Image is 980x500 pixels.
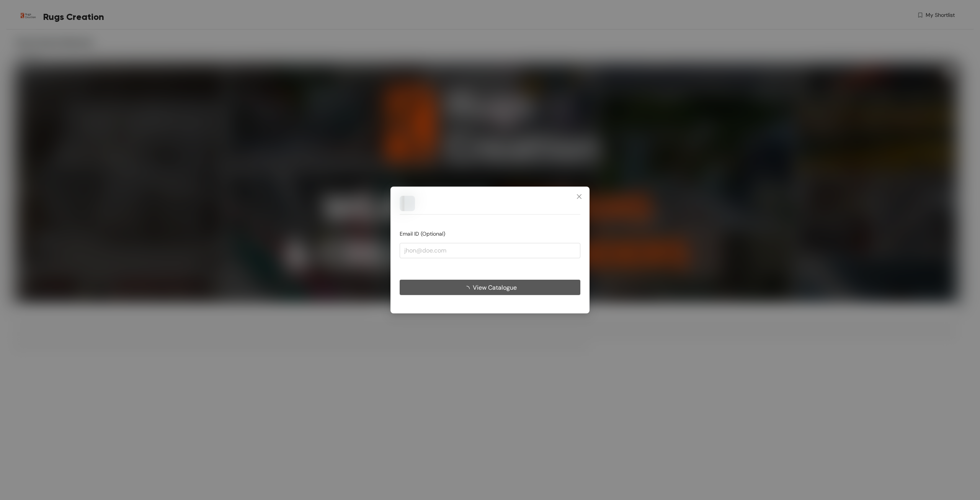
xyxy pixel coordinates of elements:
[473,282,517,292] span: View Catalogue
[400,243,580,258] input: jhon@doe.com
[400,280,580,295] button: View Catalogue
[464,285,473,292] span: loading
[569,187,590,207] button: Close
[576,193,582,200] span: close
[400,196,415,211] img: Buyer Portal
[400,230,445,237] span: Email ID (Optional)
